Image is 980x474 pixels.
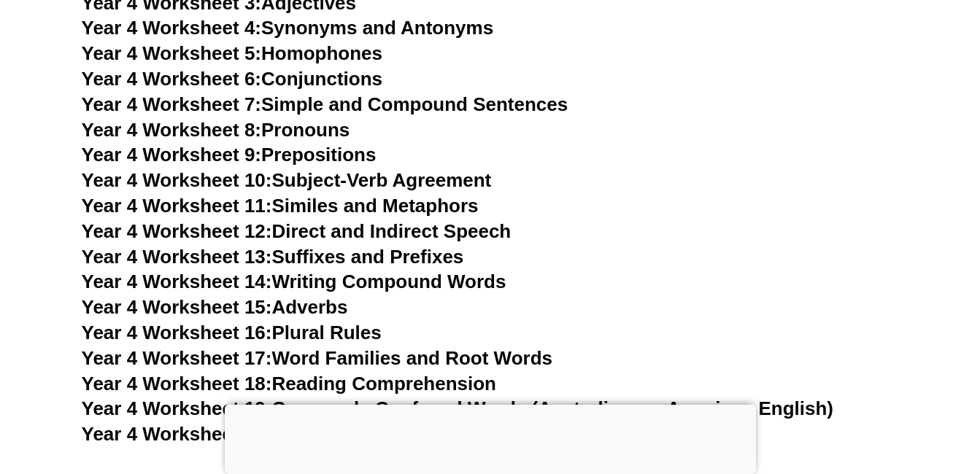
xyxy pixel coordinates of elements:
span: Year 4 Worksheet 20: [82,423,272,445]
span: Year 4 Worksheet 15: [82,296,272,318]
span: Year 4 Worksheet 9: [82,144,262,166]
a: Year 4 Worksheet 16:Plural Rules [82,322,382,343]
span: Year 4 Worksheet 11: [82,195,272,217]
a: Year 4 Worksheet 12:Direct and Indirect Speech [82,220,512,242]
a: Year 4 Worksheet 19:Commonly Confused Words (Australian vs. American English) [82,397,834,419]
span: Year 4 Worksheet 4: [82,17,262,39]
a: Year 4 Worksheet 13:Suffixes and Prefixes [82,246,464,268]
a: Year 4 Worksheet 9:Prepositions [82,144,377,166]
span: Year 4 Worksheet 8: [82,119,262,141]
a: Year 4 Worksheet 11:Similes and Metaphors [82,195,479,217]
span: Year 4 Worksheet 13: [82,246,272,268]
a: Year 4 Worksheet 8:Pronouns [82,119,350,141]
a: Year 4 Worksheet 5:Homophones [82,42,383,64]
span: Year 4 Worksheet 6: [82,68,262,90]
iframe: Advertisement [225,405,756,470]
a: Year 4 Worksheet 6:Conjunctions [82,68,383,90]
a: Year 4 Worksheet 17:Word Families and Root Words [82,347,552,369]
span: Year 4 Worksheet 7: [82,93,262,115]
iframe: Chat Widget [907,404,980,474]
span: Year 4 Worksheet 5: [82,42,262,64]
a: Year 4 Worksheet 7:Simple and Compound Sentences [82,93,568,115]
span: Year 4 Worksheet 12: [82,220,272,242]
a: Year 4 Worksheet 18:Reading Comprehension [82,373,496,395]
span: Year 4 Worksheet 16: [82,322,272,343]
a: Year 4 Worksheet 20:Punctuation [82,423,382,445]
span: Year 4 Worksheet 19: [82,397,272,419]
span: Year 4 Worksheet 10: [82,169,272,191]
span: Year 4 Worksheet 14: [82,271,272,292]
a: Year 4 Worksheet 14:Writing Compound Words [82,271,506,292]
span: Year 4 Worksheet 18: [82,373,272,395]
a: Year 4 Worksheet 4:Synonyms and Antonyms [82,17,494,39]
a: Year 4 Worksheet 10:Subject-Verb Agreement [82,169,492,191]
span: Year 4 Worksheet 17: [82,347,272,369]
a: Year 4 Worksheet 15:Adverbs [82,296,348,318]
